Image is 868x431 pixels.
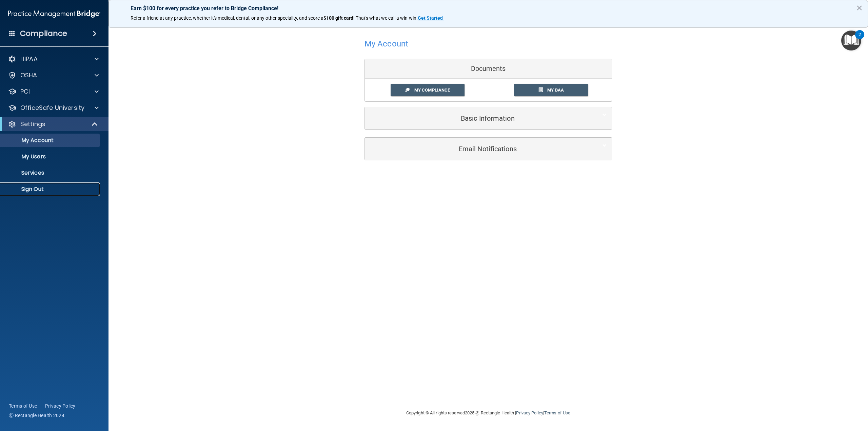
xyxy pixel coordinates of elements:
button: Open Resource Center, 2 new notifications [841,31,861,51]
p: HIPAA [20,55,38,63]
img: PMB logo [8,7,100,21]
h5: Email Notifications [370,145,586,153]
a: Settings [8,120,98,128]
p: My Users [4,153,97,160]
h4: My Account [364,39,408,48]
div: 2 [859,35,861,43]
span: My BAA [547,87,564,93]
span: My Compliance [414,87,450,93]
a: OSHA [8,71,99,79]
a: OfficeSafe University [8,104,99,112]
strong: Get Started [418,15,443,21]
a: Get Started [418,15,444,21]
a: Email Notifications [370,141,607,156]
a: Terms of Use [544,410,570,415]
a: Privacy Policy [45,403,76,409]
h4: Compliance [20,29,67,38]
div: Documents [365,59,612,79]
a: Privacy Policy [516,410,543,415]
span: Refer a friend at any practice, whether it's medical, dental, or any other speciality, and score a [131,15,323,21]
a: Basic Information [370,111,607,126]
p: PCI [20,87,30,96]
div: Copyright © All rights reserved 2025 @ Rectangle Health | | [364,402,612,424]
p: Settings [20,120,45,128]
p: OSHA [20,71,37,79]
a: PCI [8,87,99,96]
span: Ⓒ Rectangle Health 2024 [9,412,64,419]
a: Terms of Use [9,403,37,409]
button: Close [856,2,863,13]
p: Sign Out [4,186,97,193]
p: OfficeSafe University [20,104,84,112]
span: ! That's what we call a win-win. [353,15,418,21]
p: My Account [4,137,97,144]
a: HIPAA [8,55,99,63]
p: Services [4,170,97,176]
strong: $100 gift card [323,15,353,21]
h5: Basic Information [370,115,586,122]
p: Earn $100 for every practice you refer to Bridge Compliance! [131,5,846,12]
